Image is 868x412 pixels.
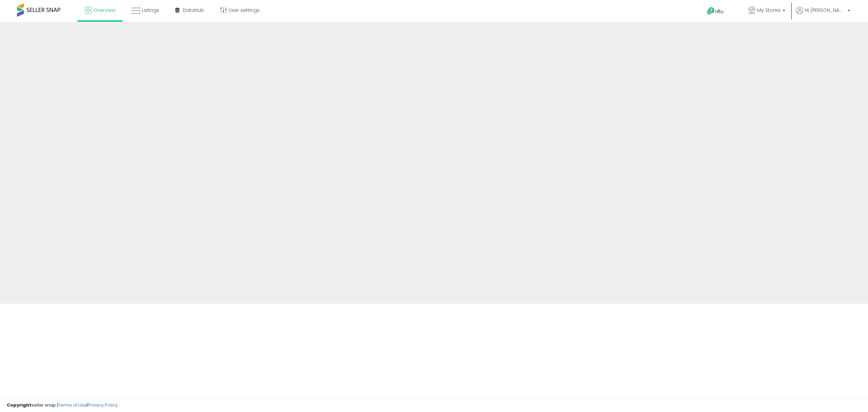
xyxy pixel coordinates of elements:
span: Overview [93,7,115,14]
a: Help [702,2,737,22]
i: Get Help [707,7,715,15]
span: DataHub [183,7,204,14]
a: Hi [PERSON_NAME] [796,7,850,22]
span: My Stores [757,7,781,14]
span: Hi [PERSON_NAME] [805,7,846,14]
span: Listings [142,7,159,14]
span: Help [715,9,724,15]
